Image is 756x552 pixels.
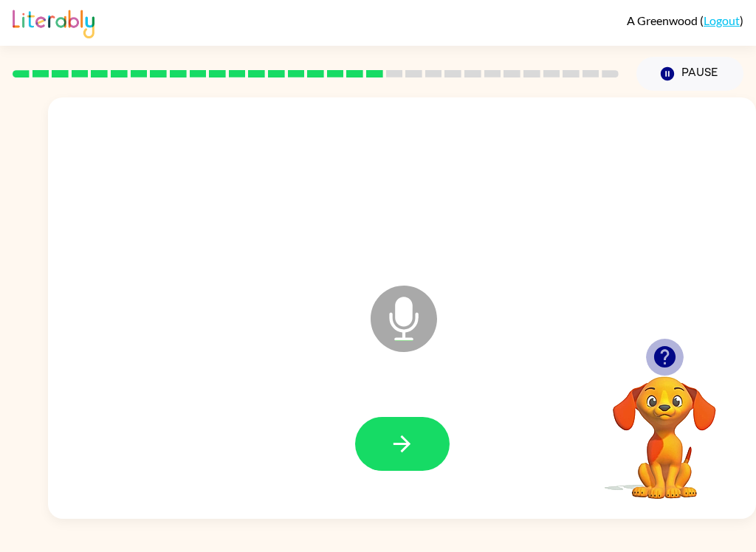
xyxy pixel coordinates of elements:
button: Pause [636,57,743,91]
div: ( ) [627,13,743,27]
a: Logout [704,13,740,27]
span: A Greenwood [627,13,700,27]
video: Your browser must support playing .mp4 files to use Literably. Please try using another browser. [591,353,738,501]
img: Literably [13,6,94,38]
